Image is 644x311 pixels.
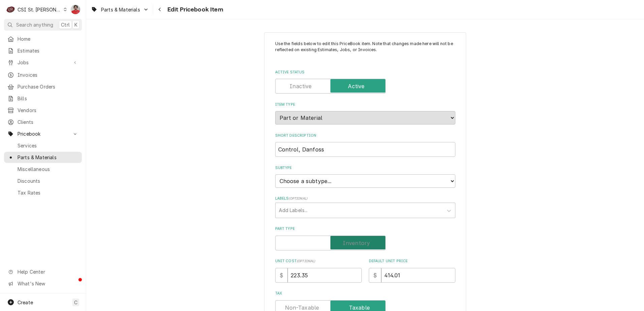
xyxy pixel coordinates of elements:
[4,116,82,128] a: Clients
[18,166,78,173] span: Miscellaneous
[275,70,455,94] div: Active Status
[275,226,455,232] label: Part Type
[18,280,78,287] span: What's New
[61,21,70,28] span: Ctrl
[18,35,78,42] span: Home
[275,142,455,157] input: Name used to describe this Part or Material
[18,47,78,54] span: Estimates
[155,4,165,15] button: Navigate back
[101,6,140,13] span: Parts & Materials
[369,258,455,264] label: Default Unit Price
[275,196,455,201] label: Labels
[4,93,82,104] a: Bills
[4,187,82,198] a: Tax Rates
[4,278,82,289] a: Go to What's New
[275,291,455,296] label: Tax
[275,165,455,188] div: Subtype
[4,152,82,163] a: Parts & Materials
[4,69,82,80] a: Invoices
[275,102,455,125] div: Item Type
[18,300,33,305] span: Create
[18,59,68,66] span: Jobs
[18,268,78,275] span: Help Center
[16,21,53,28] span: Search anything
[18,6,61,13] div: CSI St. [PERSON_NAME]
[74,21,77,28] span: K
[74,299,77,306] span: C
[275,196,455,218] div: Labels
[4,33,82,44] a: Home
[18,83,78,90] span: Purchase Orders
[18,189,78,196] span: Tax Rates
[275,268,288,283] div: $
[4,105,82,116] a: Vendors
[289,197,308,200] span: ( optional )
[88,4,152,15] a: Go to Parts & Materials
[4,45,82,56] a: Estimates
[275,41,455,59] p: Use the fields below to edit this PriceBook item. Note that changes made here will not be reflect...
[4,19,82,31] button: Search anythingCtrlK
[18,177,78,184] span: Discounts
[275,226,455,250] div: Part Type
[275,165,455,171] label: Subtype
[18,107,78,114] span: Vendors
[4,164,82,175] a: Miscellaneous
[275,70,455,75] label: Active Status
[18,130,68,137] span: Pricebook
[297,259,316,263] span: ( optional )
[275,258,362,282] div: Unit Cost
[369,268,381,283] div: $
[275,258,362,264] label: Unit Cost
[165,5,223,14] span: Edit Pricebook Item
[4,57,82,68] a: Go to Jobs
[369,258,455,282] div: Default Unit Price
[4,266,82,277] a: Go to Help Center
[4,81,82,92] a: Purchase Orders
[4,128,82,139] a: Go to Pricebook
[4,140,82,151] a: Services
[18,154,78,161] span: Parts & Materials
[18,95,78,102] span: Bills
[18,71,78,78] span: Invoices
[18,118,78,126] span: Clients
[275,133,455,157] div: Short Description
[71,5,80,14] div: NF
[275,102,455,107] label: Item Type
[6,5,15,14] div: C
[18,142,78,149] span: Services
[4,175,82,186] a: Discounts
[6,5,15,14] div: CSI St. Louis's Avatar
[71,5,80,14] div: Nicholas Faubert's Avatar
[275,133,455,138] label: Short Description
